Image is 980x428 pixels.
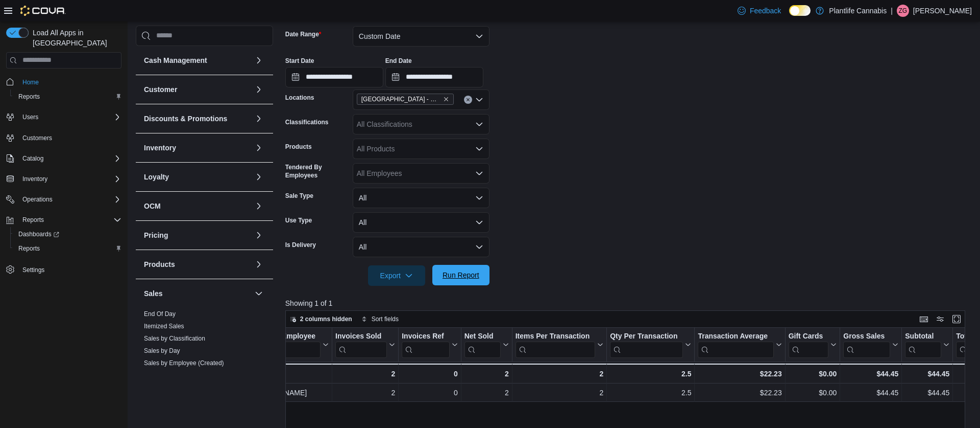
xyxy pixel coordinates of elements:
[385,67,483,87] input: Press the down key to open a popover containing a calendar.
[22,113,38,121] span: Users
[10,89,126,104] button: Reports
[464,331,500,357] div: Net Sold
[14,228,63,240] a: Dashboards
[18,214,48,226] button: Reports
[144,172,251,182] button: Loyalty
[698,331,773,341] div: Transaction Average
[788,331,828,341] div: Gift Cards
[144,310,176,318] span: End Of Day
[253,229,265,241] button: Pricing
[357,94,454,105] span: Calgary - Dalhousie
[335,331,387,341] div: Invoices Sold
[905,331,941,341] div: Subtotal
[464,368,508,380] div: 2
[6,71,121,304] nav: Complex example
[357,313,403,325] button: Sort fields
[285,118,329,126] label: Classifications
[475,96,483,104] button: Open list of options
[18,173,121,185] span: Inventory
[788,387,837,399] div: $0.00
[515,331,595,341] div: Items Per Transaction
[10,227,126,241] a: Dashboards
[248,387,329,399] div: [PERSON_NAME]
[22,134,52,142] span: Customers
[905,368,949,380] div: $44.45
[144,359,224,367] a: Sales by Employee (Created)
[402,368,457,380] div: 0
[402,331,457,357] button: Invoices Ref
[698,331,781,357] button: Transaction Average
[464,387,509,399] div: 2
[144,114,227,124] h3: Discounts & Promotions
[285,298,972,308] p: Showing 1 of 1
[300,315,352,323] span: 2 columns hidden
[144,55,251,65] button: Cash Management
[253,112,265,125] button: Discounts & Promotions
[2,130,126,145] button: Customers
[698,387,781,399] div: $22.23
[897,5,909,17] div: Zach Guenard
[253,54,265,66] button: Cash Management
[144,259,251,269] button: Products
[335,387,395,399] div: 2
[843,331,890,357] div: Gross Sales
[253,287,265,300] button: Sales
[285,57,314,65] label: Start Date
[144,335,205,342] a: Sales by Classification
[610,331,683,357] div: Qty Per Transaction
[843,368,898,380] div: $44.45
[18,263,121,276] span: Settings
[475,145,483,153] button: Open list of options
[14,91,121,103] span: Reports
[843,387,898,399] div: $44.45
[368,265,425,286] button: Export
[248,331,329,357] button: Tendered Employee
[335,331,387,357] div: Invoices Sold
[918,313,930,325] button: Keyboard shortcuts
[2,213,126,227] button: Reports
[18,76,121,88] span: Home
[22,175,47,183] span: Inventory
[432,265,489,285] button: Run Report
[144,201,251,211] button: OCM
[2,151,126,166] button: Catalog
[950,313,963,325] button: Enter fullscreen
[464,331,508,357] button: Net Sold
[22,266,44,274] span: Settings
[610,368,691,380] div: 2.5
[144,322,184,330] span: Itemized Sales
[335,331,395,357] button: Invoices Sold
[22,195,53,204] span: Operations
[18,193,121,206] span: Operations
[789,5,811,16] input: Dark Mode
[144,334,205,343] span: Sales by Classification
[248,331,321,357] div: Tendered Employee
[253,142,265,154] button: Inventory
[750,6,781,16] span: Feedback
[475,120,483,128] button: Open list of options
[144,259,175,269] h3: Products
[353,188,489,208] button: All
[18,173,52,185] button: Inventory
[2,110,126,124] button: Users
[515,331,595,357] div: Items Per Transaction
[248,331,321,341] div: Tendered Employee
[144,288,163,299] h3: Sales
[402,331,449,341] div: Invoices Ref
[18,193,57,206] button: Operations
[285,94,314,102] label: Locations
[443,270,479,280] span: Run Report
[385,57,412,65] label: End Date
[18,152,121,165] span: Catalog
[253,258,265,271] button: Products
[285,192,313,200] label: Sale Type
[475,169,483,177] button: Open list of options
[843,331,890,341] div: Gross Sales
[18,152,47,165] button: Catalog
[843,331,898,357] button: Gross Sales
[285,216,312,224] label: Use Type
[905,331,949,357] button: Subtotal
[285,67,383,87] input: Press the down key to open a popover containing a calendar.
[515,331,603,357] button: Items Per Transaction
[18,230,59,238] span: Dashboards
